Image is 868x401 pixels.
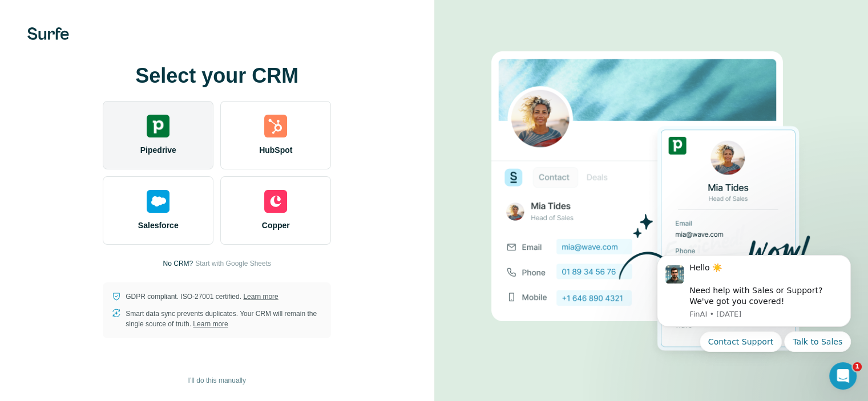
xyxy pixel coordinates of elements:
[491,32,811,371] img: PIPEDRIVE image
[103,64,331,87] h1: Select your CRM
[262,220,290,231] span: Copper
[126,309,322,329] p: Smart data sync prevents duplicates. Your CRM will remain the single source of truth.
[180,372,254,389] button: I’ll do this manually
[640,241,868,395] iframe: Intercom notifications message
[853,362,862,371] span: 1
[147,190,169,213] img: salesforce's logo
[264,190,287,213] img: copper's logo
[195,258,271,269] button: Start with Google Sheets
[147,115,169,137] img: pipedrive's logo
[27,27,69,40] img: Surfe's logo
[193,320,228,328] a: Learn more
[829,362,857,390] iframe: Intercom live chat
[264,115,287,137] img: hubspot's logo
[163,258,193,269] p: No CRM?
[188,375,246,386] span: I’ll do this manually
[259,144,292,156] span: HubSpot
[140,144,176,156] span: Pipedrive
[138,220,179,231] span: Salesforce
[126,291,278,302] p: GDPR compliant. ISO-27001 certified.
[243,293,278,301] a: Learn more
